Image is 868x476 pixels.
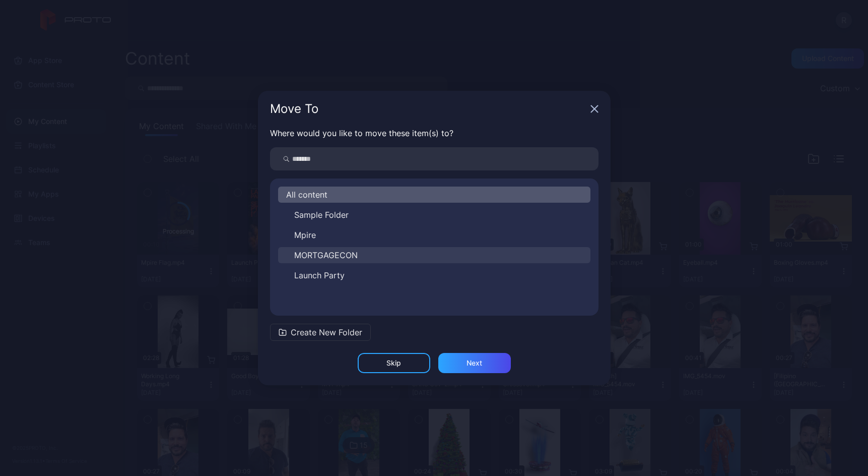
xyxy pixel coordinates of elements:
[438,353,511,373] button: Next
[278,247,590,263] button: MORTGAGECON
[270,103,586,115] div: Move To
[294,269,345,281] span: Launch Party
[386,359,401,367] div: Skip
[466,359,482,367] div: Next
[278,207,590,223] button: Sample Folder
[294,249,358,261] span: MORTGAGECON
[358,353,430,373] button: Skip
[270,324,371,341] button: Create New Folder
[291,326,362,338] span: Create New Folder
[294,209,349,221] span: Sample Folder
[294,229,316,241] span: Mpire
[278,267,590,283] button: Launch Party
[286,189,327,201] span: All content
[270,127,598,139] p: Where would you like to move these item(s) to?
[278,227,590,243] button: Mpire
